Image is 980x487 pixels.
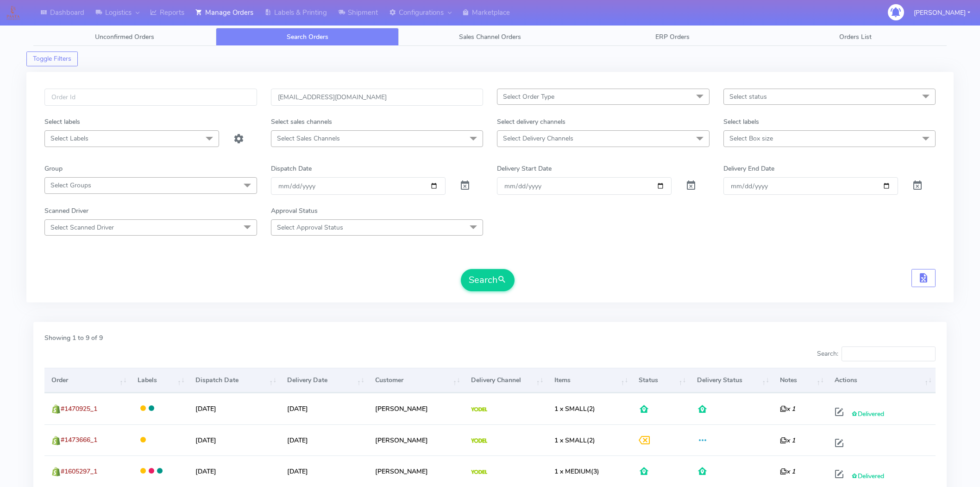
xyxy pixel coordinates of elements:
[554,436,587,445] span: 1 x SMALL
[271,117,332,127] label: Select sales channels
[51,467,61,476] img: shopify.png
[471,438,487,443] img: Yodel
[44,333,103,343] label: Showing 1 to 9 of 9
[503,134,573,143] span: Select Delivery Channels
[471,470,487,474] img: Yodel
[44,89,257,106] input: Order Id
[547,368,632,393] th: Items: activate to sort column ascending
[780,467,795,476] i: x 1
[723,117,759,127] label: Select labels
[51,404,61,414] img: shopify.png
[44,117,80,127] label: Select labels
[33,28,947,46] ul: Tabs
[50,134,88,143] span: Select Labels
[503,92,554,101] span: Select Order Type
[188,393,280,424] td: [DATE]
[188,424,280,455] td: [DATE]
[271,206,318,216] label: Approval Status
[188,455,280,487] td: [DATE]
[459,32,521,41] span: Sales Channel Orders
[780,436,795,445] i: x 1
[271,89,484,106] input: Customer Reference(email,phone)
[655,32,690,41] span: ERP Orders
[368,455,464,487] td: [PERSON_NAME]
[729,92,767,101] span: Select status
[51,436,61,445] img: shopify.png
[280,393,368,424] td: [DATE]
[497,117,565,127] label: Select delivery channels
[271,164,312,173] label: Dispatch Date
[851,472,884,481] span: Delivered
[554,467,591,476] span: 1 x MEDIUM
[828,368,936,393] th: Actions: activate to sort column ascending
[368,393,464,424] td: [PERSON_NAME]
[280,368,368,393] th: Delivery Date: activate to sort column ascending
[554,436,595,445] span: (2)
[461,269,515,291] button: Search
[131,368,188,393] th: Labels: activate to sort column ascending
[497,164,552,173] label: Delivery Start Date
[773,368,828,393] th: Notes: activate to sort column ascending
[44,368,131,393] th: Order: activate to sort column ascending
[851,410,884,418] span: Delivered
[554,467,599,476] span: (3)
[277,223,343,232] span: Select Approval Status
[44,206,88,216] label: Scanned Driver
[50,223,114,232] span: Select Scanned Driver
[26,51,78,66] button: Toggle Filters
[780,404,795,413] i: x 1
[280,424,368,455] td: [DATE]
[277,134,340,143] span: Select Sales Channels
[690,368,773,393] th: Delivery Status: activate to sort column ascending
[842,346,936,361] input: Search:
[61,404,97,413] span: #1470925_1
[95,32,154,41] span: Unconfirmed Orders
[464,368,547,393] th: Delivery Channel: activate to sort column ascending
[287,32,328,41] span: Search Orders
[368,368,464,393] th: Customer: activate to sort column ascending
[554,404,587,413] span: 1 x SMALL
[368,424,464,455] td: [PERSON_NAME]
[632,368,690,393] th: Status: activate to sort column ascending
[817,346,936,361] label: Search:
[907,3,977,22] button: [PERSON_NAME]
[839,32,872,41] span: Orders List
[188,368,280,393] th: Dispatch Date: activate to sort column ascending
[61,467,97,476] span: #1605297_1
[280,455,368,487] td: [DATE]
[44,164,63,173] label: Group
[723,164,774,173] label: Delivery End Date
[729,134,773,143] span: Select Box size
[61,436,97,444] span: #1473666_1
[554,404,595,413] span: (2)
[471,407,487,412] img: Yodel
[50,181,91,190] span: Select Groups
